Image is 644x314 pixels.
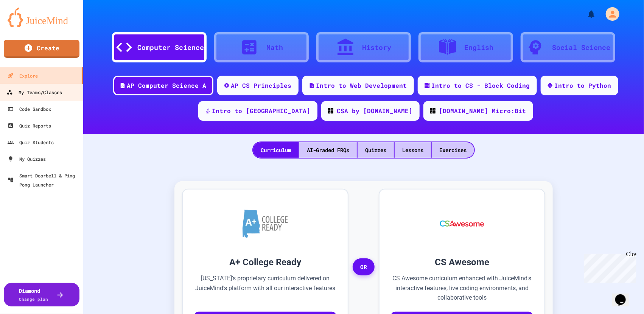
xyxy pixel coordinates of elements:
div: History [362,42,392,53]
img: logo-orange.svg [8,8,76,27]
img: A+ College Ready [243,210,288,238]
div: Code Sandbox [8,104,51,113]
iframe: chat widget [581,251,636,283]
p: CS Awesome curriculum enhanced with JuiceMind's interactive features, live coding environments, a... [391,274,533,303]
div: Smart Doorbell & Ping Pong Launcher [8,171,80,189]
div: Math [266,42,283,53]
div: Curriculum [253,142,299,158]
div: [DOMAIN_NAME] Micro:Bit [439,106,526,115]
div: English [465,42,494,53]
div: Intro to Web Development [316,81,407,90]
h3: CS Awesome [391,255,533,269]
div: Social Science [552,42,610,53]
div: CSA by [DOMAIN_NAME] [337,106,413,115]
div: Intro to [GEOGRAPHIC_DATA] [212,106,311,115]
h3: A+ College Ready [194,255,336,269]
div: Diamond [19,287,48,303]
span: OR [353,258,375,276]
div: Computer Science [137,42,204,53]
div: Intro to CS - Block Coding [432,81,530,90]
div: Explore [8,71,38,80]
div: Chat with us now!Close [3,3,52,48]
button: DiamondChange plan [4,283,79,306]
span: Change plan [19,296,48,302]
div: My Quizzes [8,154,46,163]
div: My Teams/Classes [6,88,62,97]
a: Create [4,40,79,58]
img: CODE_logo_RGB.png [328,108,333,113]
iframe: chat widget [612,284,636,306]
div: Intro to Python [555,81,611,90]
div: AP Computer Science A [127,81,207,90]
div: AI-Graded FRQs [299,142,357,158]
div: Quizzes [358,142,394,158]
img: CODE_logo_RGB.png [430,108,436,113]
div: My Notifications [573,8,598,20]
div: AP CS Principles [231,81,292,90]
img: CS Awesome [432,201,492,246]
div: Quiz Reports [8,121,51,130]
div: My Account [598,5,621,23]
div: Lessons [395,142,431,158]
div: Quiz Students [8,138,54,147]
p: [US_STATE]'s proprietary curriculum delivered on JuiceMind's platform with all our interactive fe... [194,274,336,303]
div: Exercises [432,142,474,158]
